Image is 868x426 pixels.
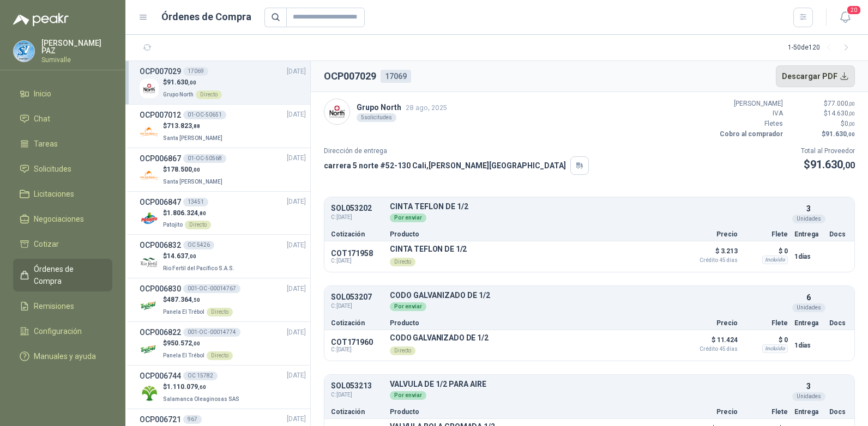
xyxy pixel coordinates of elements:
[163,251,237,261] p: $
[34,238,59,250] span: Cotizar
[848,121,855,127] span: ,00
[331,213,383,222] span: C: [DATE]
[683,258,738,263] span: Crédito 45 días
[683,409,738,415] p: Precio
[835,8,855,27] button: 20
[13,133,112,154] a: Tareas
[140,109,181,121] h3: OCP007012
[829,231,848,238] p: Docs
[163,382,242,392] p: $
[789,108,855,119] p: $
[825,130,855,138] span: 91.630
[331,409,383,415] p: Cotización
[331,391,383,399] span: C: [DATE]
[185,221,211,229] div: Directo
[140,239,306,273] a: OCP006832OC 5426[DATE] Company Logo$14.637,00Rio Fertil del Pacífico S.A.S.
[794,339,823,352] p: 1 días
[683,245,738,263] p: $ 3.213
[794,231,823,238] p: Entrega
[287,284,306,294] span: [DATE]
[390,333,489,342] p: CODO GALVANIZADO DE 1/2
[34,350,96,362] span: Manuales y ayuda
[183,328,240,337] div: 001-OC -00014774
[788,39,855,57] div: 1 - 50 de 120
[41,39,112,54] p: [PERSON_NAME] PAZ
[140,109,306,143] a: OCP00701201-OC-50651[DATE] Company Logo$713.823,88Santa [PERSON_NAME]
[744,320,788,326] p: Flete
[324,146,589,156] p: Dirección de entrega
[140,326,181,338] h3: OCP006822
[140,283,306,317] a: OCP006830001-OC -00014767[DATE] Company Logo$487.364,50Panela El TrébolDirecto
[789,129,855,139] p: $
[34,325,82,337] span: Configuración
[167,339,200,347] span: 950.572
[390,291,788,300] p: CODO GALVANIZADO DE 1/2
[806,291,811,303] p: 6
[718,99,783,109] p: [PERSON_NAME]
[207,308,233,317] div: Directo
[140,253,159,272] img: Company Logo
[390,409,677,415] p: Producto
[192,167,200,173] span: ,00
[183,198,208,206] div: 13451
[846,5,861,15] span: 20
[806,380,811,392] p: 3
[13,321,112,342] a: Configuración
[163,309,204,315] span: Panela El Trébol
[163,396,239,402] span: Salamanca Oleaginosas SAS
[140,340,159,359] img: Company Logo
[140,65,306,100] a: OCP00702917069[DATE] Company Logo$91.630,00Grupo NorthDirecto
[140,123,159,142] img: Company Logo
[34,188,74,200] span: Licitaciones
[718,119,783,129] p: Fletes
[718,129,783,139] p: Cobro al comprador
[794,320,823,326] p: Entrega
[13,296,112,317] a: Remisiones
[390,231,677,238] p: Producto
[140,196,181,208] h3: OCP006847
[390,302,426,311] div: Por enviar
[287,109,306,120] span: [DATE]
[331,346,383,353] span: C: [DATE]
[13,108,112,129] a: Chat
[163,165,225,175] p: $
[167,296,200,303] span: 487.364
[167,78,196,86] span: 91.630
[794,250,823,263] p: 1 días
[192,123,200,129] span: ,88
[167,209,206,217] span: 1.806.324
[762,255,788,264] div: Incluido
[163,208,211,218] p: $
[390,346,415,355] div: Directo
[744,245,788,258] p: $ 0
[683,320,738,326] p: Precio
[789,119,855,129] p: $
[140,153,181,165] h3: OCP006867
[390,214,426,222] div: Por enviar
[140,384,159,403] img: Company Logo
[188,80,196,86] span: ,00
[34,300,74,312] span: Remisiones
[198,210,206,216] span: ,80
[188,253,196,259] span: ,00
[163,352,204,358] span: Panela El Trébol
[390,203,788,211] p: CINTA TEFLON DE 1/2
[192,297,200,303] span: ,50
[287,240,306,251] span: [DATE]
[287,414,306,424] span: [DATE]
[381,70,411,83] div: 17069
[163,135,222,141] span: Santa [PERSON_NAME]
[390,391,426,400] div: Por enviar
[792,303,825,312] div: Unidades
[161,9,251,25] h1: Órdenes de Compra
[331,204,383,212] p: SOL053202
[167,383,206,391] span: 1.110.079
[324,160,566,172] p: carrera 5 norte #52-130 Cali , [PERSON_NAME][GEOGRAPHIC_DATA]
[845,120,855,127] span: 0
[828,100,855,107] span: 77.000
[828,109,855,117] span: 14.630
[140,209,159,228] img: Company Logo
[829,409,848,415] p: Docs
[843,160,855,171] span: ,00
[390,245,467,253] p: CINTA TEFLON DE 1/2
